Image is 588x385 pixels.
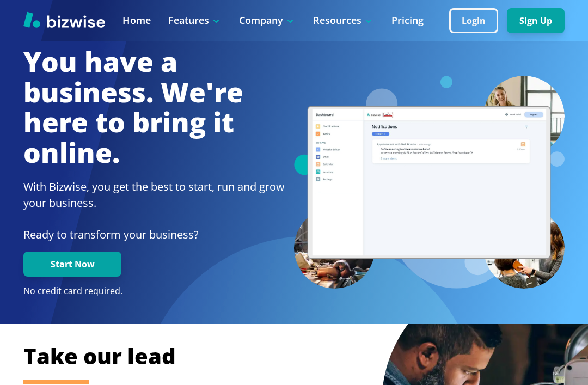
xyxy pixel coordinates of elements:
[122,14,151,27] a: Home
[23,227,294,243] p: Ready to transform your business?
[23,285,294,297] p: No credit card required.
[449,8,498,33] button: Login
[23,341,565,371] h2: Take our lead
[23,179,294,211] h2: With Bizwise, you get the best to start, run and grow your business.
[507,8,565,33] button: Sign Up
[23,252,121,277] button: Start Now
[239,14,296,27] p: Company
[23,47,294,168] h1: You have a business. We're here to bring it online.
[391,14,424,27] a: Pricing
[313,14,374,27] p: Resources
[168,14,222,27] p: Features
[23,259,121,270] a: Start Now
[507,16,565,26] a: Sign Up
[23,11,105,28] img: Bizwise Logo
[449,16,507,26] a: Login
